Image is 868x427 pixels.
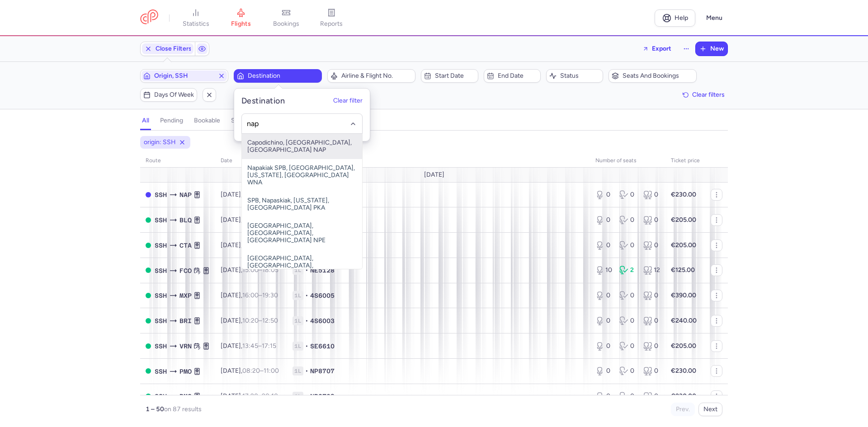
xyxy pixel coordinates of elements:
time: 08:20 [242,367,260,375]
h4: sold out [231,117,255,125]
div: 0 [643,392,660,401]
span: [DATE], [221,216,281,224]
span: 1L [292,392,303,401]
button: Seats and bookings [609,69,697,83]
span: [DATE], [221,342,276,350]
div: 0 [619,190,636,199]
button: Status [546,69,603,83]
div: 0 [643,342,660,351]
strong: €230.00 [671,191,696,198]
span: Valerio Catullo, Verona, Italy [179,341,192,351]
div: 0 [643,241,660,250]
span: Status [560,72,600,80]
th: number of seats [590,154,665,168]
span: bookings [273,20,299,28]
button: New [696,42,727,56]
span: Days of week [154,91,194,99]
span: 1L [292,316,303,325]
h5: Destination [241,96,285,106]
div: 0 [595,216,612,225]
input: -searchbox [247,119,358,129]
button: Export [637,42,677,56]
span: • [305,291,308,300]
span: origin: SSH [144,138,176,147]
strong: €205.00 [671,216,696,224]
span: on 87 results [164,405,202,413]
div: 2 [619,266,636,275]
div: 0 [643,190,660,199]
a: statistics [173,8,218,28]
div: 0 [643,366,660,375]
h4: bookable [194,117,220,125]
span: Guglielmo Marconi, Bologna, Italy [179,215,192,225]
div: 0 [595,342,612,351]
span: NP8709 [310,392,335,401]
span: End date [498,72,538,80]
span: [DATE], [221,266,278,274]
span: [DATE], [221,241,281,249]
span: Leonardo Da Vinci (Fiumicino), Roma, Italy [179,266,192,276]
div: 0 [619,216,636,225]
button: Days of week [140,88,197,102]
button: Clear filter [333,98,363,105]
strong: 1 – 50 [146,405,164,413]
a: reports [309,8,354,28]
a: Help [655,9,695,27]
span: Punta Raisi, Palermo, Italy [179,366,192,376]
span: Capodichino, Napoli, Italy [179,190,192,200]
span: 1L [292,266,303,275]
div: 12 [643,266,660,275]
span: 1L [292,342,303,351]
span: Export [652,45,671,52]
span: [DATE] [424,171,444,178]
button: Airline & Flight No. [327,69,415,83]
strong: €205.00 [671,342,696,350]
span: [DATE], [221,291,278,299]
strong: €205.00 [671,241,696,249]
span: SE6610 [310,342,335,351]
span: 1L [292,291,303,300]
span: Airline & Flight No. [341,72,412,80]
span: Sharm el-Sheikh International Airport, Sharm el-Sheikh, Egypt [155,341,167,351]
time: 20:10 [262,392,278,400]
th: date [215,154,287,168]
span: [DATE], [221,317,278,324]
span: NE5128 [310,266,335,275]
div: 0 [619,392,636,401]
span: Sharm el-Sheikh International Airport, Sharm el-Sheikh, Egypt [155,266,167,276]
a: flights [218,8,264,28]
span: 1L [292,366,303,375]
div: 0 [595,316,612,325]
a: CitizenPlane red outlined logo [140,9,158,26]
span: – [242,342,276,350]
div: 10 [595,266,612,275]
span: – [242,291,278,299]
span: – [242,266,278,274]
strong: €230.00 [671,392,696,400]
time: 13:45 [242,342,258,350]
div: 0 [619,366,636,375]
span: SPB, Napaskiak, [US_STATE], [GEOGRAPHIC_DATA] PKA [242,192,362,217]
span: New [710,45,724,52]
div: 0 [595,291,612,300]
button: Origin, SSH [140,69,228,83]
span: • [305,316,308,325]
span: [GEOGRAPHIC_DATA], [GEOGRAPHIC_DATA], [GEOGRAPHIC_DATA] NAU [242,249,362,282]
span: Seats and bookings [623,72,693,80]
span: statistics [183,20,209,28]
span: – [242,367,279,375]
span: Sharm el-Sheikh International Airport, Sharm el-Sheikh, Egypt [155,240,167,250]
div: 0 [595,241,612,250]
span: Sharm el-Sheikh International Airport, Sharm el-Sheikh, Egypt [155,316,167,326]
div: 0 [643,316,660,325]
span: NP8707 [310,366,335,375]
button: Next [698,403,722,416]
span: Origin, SSH [154,72,214,80]
time: 16:00 [242,291,259,299]
strong: €390.00 [671,291,696,299]
span: [DATE], [221,367,279,375]
span: Sharm el-Sheikh International Airport, Sharm el-Sheikh, Egypt [155,291,167,300]
div: 0 [619,342,636,351]
span: Sharm el-Sheikh International Airport, Sharm el-Sheikh, Egypt [155,215,167,225]
span: • [305,392,308,401]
